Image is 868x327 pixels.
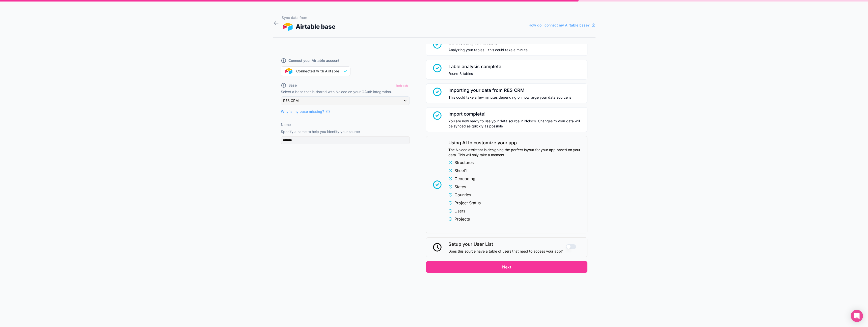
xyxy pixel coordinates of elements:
[448,119,584,129] span: You are now ready to use your data source in Noloco. Changes to your data will be synced as quick...
[454,192,471,198] span: Counties
[288,83,297,88] span: Base
[281,96,410,105] button: RES CRM
[282,22,336,31] div: Airtable base
[448,147,584,157] span: The Noloco assistant is designing the perfect layout for your app based on your data. This will o...
[288,58,339,63] span: Connect your Airtable account
[281,129,410,134] p: Specify a name to help you identify your source
[448,95,571,100] span: This could take a few minutes depending on how large your data source is
[448,47,528,52] span: Analyzing your tables... this could take a minute
[448,139,584,146] span: Using AI to customize your app
[448,111,584,118] span: Import complete!
[454,168,467,174] span: Sheet1
[448,87,571,94] span: Importing your data from RES CRM
[448,249,563,254] span: Does this source have a table of users that need to access your app?
[282,23,294,31] img: AIRTABLE
[448,71,501,76] span: Found 8 tables
[281,109,324,114] span: Why is my base missing?
[454,176,475,182] span: Geocoding
[281,122,291,127] label: Name
[448,63,501,70] span: Table analysis complete
[281,109,330,114] a: Why is my base missing?
[529,23,595,28] a: How do I connect my Airtable base?
[851,310,863,322] div: Open Intercom Messenger
[454,216,470,222] span: Projects
[426,261,587,273] button: Next
[454,208,465,214] span: Users
[529,23,589,28] span: How do I connect my Airtable base?
[454,159,474,166] span: Structures
[454,184,466,190] span: States
[282,15,336,20] h1: Sync data from
[448,241,563,248] span: Setup your User List
[281,89,410,94] p: Select a base that is shared with Noloco on your OAuth integration.
[283,98,299,103] span: RES CRM
[454,200,481,206] span: Project Status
